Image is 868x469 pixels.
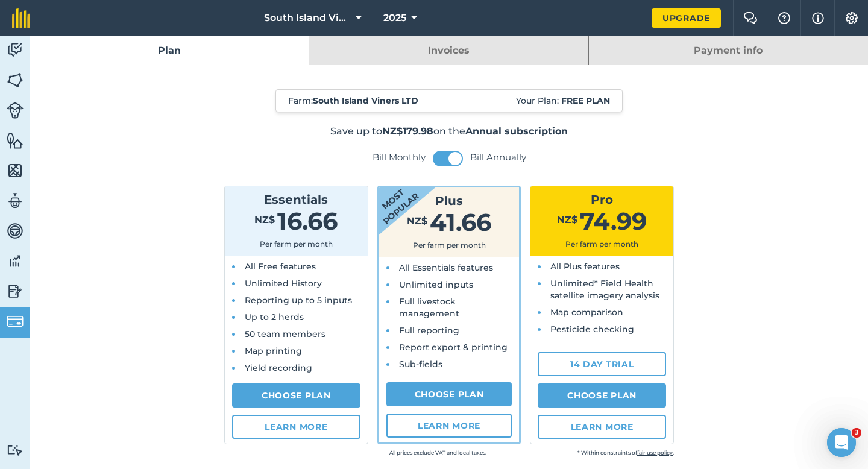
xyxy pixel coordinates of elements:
[386,382,512,406] a: Choose Plan
[7,192,24,210] img: svg+xml;base64,PD94bWwgdmVyc2lvbj0iMS4wIiBlbmNvZGluZz0idXRmLTgiPz4KPCEtLSBHZW5lcmF0b3I6IEFkb2JlIE...
[637,449,673,456] a: fair use policy
[7,131,24,150] img: svg+xml;base64,PHN2ZyB4bWxucz0iaHR0cDovL3d3dy53My5vcmcvMjAwMC9zdmciIHdpZHRoPSI1NiIgaGVpZ2h0PSI2MC...
[565,239,638,248] span: Per farm per month
[465,125,568,137] strong: Annual subscription
[288,95,418,107] span: Farm :
[435,194,463,208] span: Plus
[827,428,856,457] iframe: Intercom live chat
[399,325,459,336] span: Full reporting
[343,153,442,244] strong: Most popular
[264,11,351,25] span: South Island Viners LTD
[7,71,24,89] img: svg+xml;base64,PHN2ZyB4bWxucz0iaHR0cDovL3d3dy53My5vcmcvMjAwMC9zdmciIHdpZHRoPSI1NiIgaGVpZ2h0PSI2MC...
[852,428,861,438] span: 3
[245,278,322,289] span: Unlimited History
[7,102,24,119] img: svg+xml;base64,PD94bWwgdmVyc2lvbj0iMS4wIiBlbmNvZGluZz0idXRmLTgiPz4KPCEtLSBHZW5lcmF0b3I6IEFkb2JlIE...
[777,12,791,24] img: A question mark icon
[142,124,756,139] p: Save up to on the
[399,279,473,290] span: Unlimited inputs
[7,313,24,330] img: svg+xml;base64,PD94bWwgdmVyc2lvbj0iMS4wIiBlbmNvZGluZz0idXRmLTgiPz4KPCEtLSBHZW5lcmF0b3I6IEFkb2JlIE...
[516,95,610,107] span: Your Plan:
[245,295,352,306] span: Reporting up to 5 inputs
[309,36,588,65] a: Invoices
[538,383,666,408] a: Choose Plan
[399,262,493,273] span: All Essentials features
[383,11,406,25] span: 2025
[743,12,758,24] img: Two speech bubbles overlapping with the left bubble in the forefront
[30,36,309,65] a: Plan
[413,241,486,250] span: Per farm per month
[399,296,459,319] span: Full livestock management
[486,447,674,459] small: * Within constraints of .
[538,415,666,439] a: Learn more
[7,162,24,180] img: svg+xml;base64,PHN2ZyB4bWxucz0iaHR0cDovL3d3dy53My5vcmcvMjAwMC9zdmciIHdpZHRoPSI1NiIgaGVpZ2h0PSI2MC...
[550,261,620,272] span: All Plus features
[382,125,433,137] strong: NZ$179.98
[277,206,338,236] span: 16.66
[260,239,333,248] span: Per farm per month
[844,12,859,24] img: A cog icon
[591,192,613,207] span: Pro
[7,222,24,240] img: svg+xml;base64,PD94bWwgdmVyc2lvbj0iMS4wIiBlbmNvZGluZz0idXRmLTgiPz4KPCEtLSBHZW5lcmF0b3I6IEFkb2JlIE...
[245,362,312,373] span: Yield recording
[232,415,360,439] a: Learn more
[232,383,360,408] a: Choose Plan
[550,278,659,301] span: Unlimited* Field Health satellite imagery analysis
[7,444,24,456] img: svg+xml;base64,PD94bWwgdmVyc2lvbj0iMS4wIiBlbmNvZGluZz0idXRmLTgiPz4KPCEtLSBHZW5lcmF0b3I6IEFkb2JlIE...
[561,95,610,106] strong: Free plan
[373,151,426,163] label: Bill Monthly
[557,214,577,225] span: NZ$
[399,359,442,370] span: Sub-fields
[7,282,24,300] img: svg+xml;base64,PD94bWwgdmVyc2lvbj0iMS4wIiBlbmNvZGluZz0idXRmLTgiPz4KPCEtLSBHZW5lcmF0b3I6IEFkb2JlIE...
[313,95,418,106] strong: South Island Viners LTD
[538,352,666,376] a: 14 day trial
[812,11,824,25] img: svg+xml;base64,PHN2ZyB4bWxucz0iaHR0cDovL3d3dy53My5vcmcvMjAwMC9zdmciIHdpZHRoPSIxNyIgaGVpZ2h0PSIxNy...
[386,414,512,438] a: Learn more
[245,329,325,339] span: 50 team members
[550,307,623,318] span: Map comparison
[407,215,427,227] span: NZ$
[550,324,634,335] span: Pesticide checking
[589,36,868,65] a: Payment info
[7,41,24,59] img: svg+xml;base64,PD94bWwgdmVyc2lvbj0iMS4wIiBlbmNvZGluZz0idXRmLTgiPz4KPCEtLSBHZW5lcmF0b3I6IEFkb2JlIE...
[652,8,721,28] a: Upgrade
[245,345,302,356] span: Map printing
[12,8,30,28] img: fieldmargin Logo
[245,261,316,272] span: All Free features
[580,206,647,236] span: 74.99
[7,252,24,270] img: svg+xml;base64,PD94bWwgdmVyc2lvbj0iMS4wIiBlbmNvZGluZz0idXRmLTgiPz4KPCEtLSBHZW5lcmF0b3I6IEFkb2JlIE...
[299,447,486,459] small: All prices exclude VAT and local taxes.
[264,192,328,207] span: Essentials
[399,342,508,353] span: Report export & printing
[245,312,304,323] span: Up to 2 herds
[470,151,526,163] label: Bill Annually
[254,214,275,225] span: NZ$
[430,207,491,237] span: 41.66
